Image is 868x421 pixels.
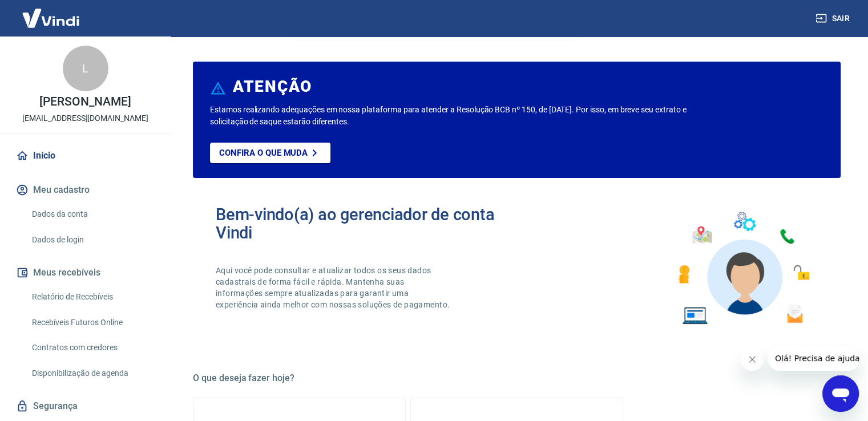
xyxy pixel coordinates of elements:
button: Meus recebíveis [14,260,157,285]
h5: O que deseja fazer hoje? [193,373,841,384]
div: L [63,46,108,91]
iframe: Mensagem da empresa [768,346,859,371]
h6: ATENÇÃO [233,81,312,92]
span: Olá! Precisa de ajuda? [7,8,96,17]
a: Dados da conta [27,203,157,226]
a: Início [14,143,157,168]
img: Imagem de um avatar masculino com diversos icones exemplificando as funcionalidades do gerenciado... [668,205,818,331]
p: Aqui você pode consultar e atualizar todos os seus dados cadastrais de forma fácil e rápida. Mant... [216,265,452,310]
a: Recebíveis Futuros Online [27,311,157,334]
p: [PERSON_NAME] [39,96,131,108]
h2: Bem-vindo(a) ao gerenciador de conta Vindi [216,205,517,242]
a: Dados de login [27,228,157,252]
a: Contratos com credores [27,336,157,359]
p: Confira o que muda [219,148,308,158]
button: Sair [813,8,854,29]
img: Vindi [14,1,88,35]
iframe: Fechar mensagem [741,348,764,371]
button: Meu cadastro [14,177,157,203]
a: Segurança [14,394,157,419]
a: Disponibilização de agenda [27,362,157,385]
p: Estamos realizando adequações em nossa plataforma para atender a Resolução BCB nº 150, de [DATE].... [210,104,701,128]
a: Confira o que muda [210,143,330,163]
iframe: Botão para abrir a janela de mensagens [822,375,859,412]
a: Relatório de Recebíveis [27,285,157,309]
p: [EMAIL_ADDRESS][DOMAIN_NAME] [22,112,148,124]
